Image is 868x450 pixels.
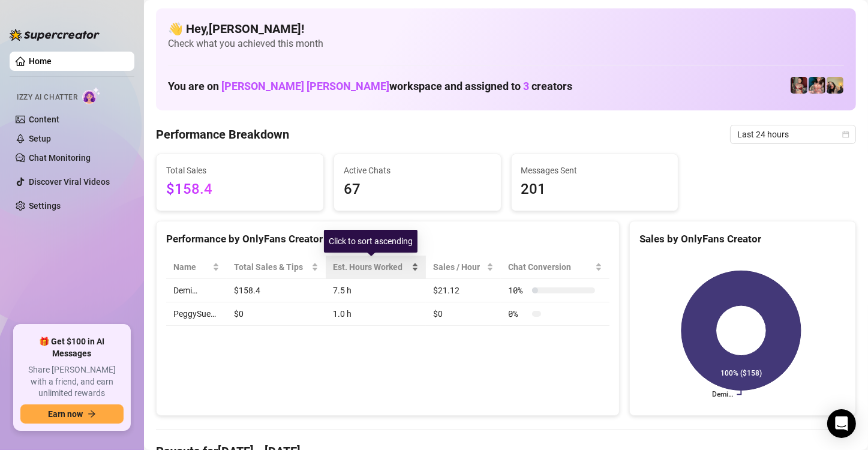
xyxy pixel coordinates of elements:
[168,20,844,37] h4: 👋 Hey, [PERSON_NAME] !
[426,279,501,302] td: $21.12
[508,284,527,297] span: 10 %
[88,410,96,418] span: arrow-right
[166,231,609,247] div: Performance by OnlyFans Creator
[344,178,491,201] span: 67
[227,279,326,302] td: $158.4
[326,302,425,326] td: 1.0 h
[508,260,592,274] span: Chat Conversion
[227,302,326,326] td: $0
[234,260,309,274] span: Total Sales & Tips
[29,201,61,211] a: Settings
[842,131,849,138] span: calendar
[29,134,51,143] a: Setup
[168,80,572,93] h1: You are on workspace and assigned to creators
[523,80,529,92] span: 3
[20,336,124,359] span: 🎁 Get $100 in AI Messages
[29,153,91,163] a: Chat Monitoring
[48,409,83,419] span: Earn now
[501,256,609,279] th: Chat Conversion
[29,177,110,187] a: Discover Viral Videos
[521,178,669,201] span: 201
[173,260,210,274] span: Name
[221,80,389,92] span: [PERSON_NAME] [PERSON_NAME]
[508,307,527,320] span: 0 %
[827,77,843,94] img: Mistress
[20,404,124,424] button: Earn nowarrow-right
[791,77,807,94] img: Demi
[809,77,825,94] img: PeggySue
[166,164,314,177] span: Total Sales
[29,115,59,124] a: Content
[827,409,856,438] div: Open Intercom Messenger
[168,37,844,50] span: Check what you achieved this month
[29,56,52,66] a: Home
[344,164,491,177] span: Active Chats
[326,279,425,302] td: 7.5 h
[737,125,849,143] span: Last 24 hours
[166,302,227,326] td: PeggySue…
[166,178,314,201] span: $158.4
[227,256,326,279] th: Total Sales & Tips
[10,29,100,41] img: logo-BBDzfeDw.svg
[166,279,227,302] td: Demi…
[156,126,289,143] h4: Performance Breakdown
[521,164,669,177] span: Messages Sent
[20,364,124,400] span: Share [PERSON_NAME] with a friend, and earn unlimited rewards
[639,231,846,247] div: Sales by OnlyFans Creator
[17,92,77,103] span: Izzy AI Chatter
[82,87,101,104] img: AI Chatter
[333,260,409,274] div: Est. Hours Worked
[324,230,418,253] div: Click to sort ascending
[712,391,733,399] text: Demi…
[426,302,501,326] td: $0
[426,256,501,279] th: Sales / Hour
[166,256,227,279] th: Name
[433,260,485,274] span: Sales / Hour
